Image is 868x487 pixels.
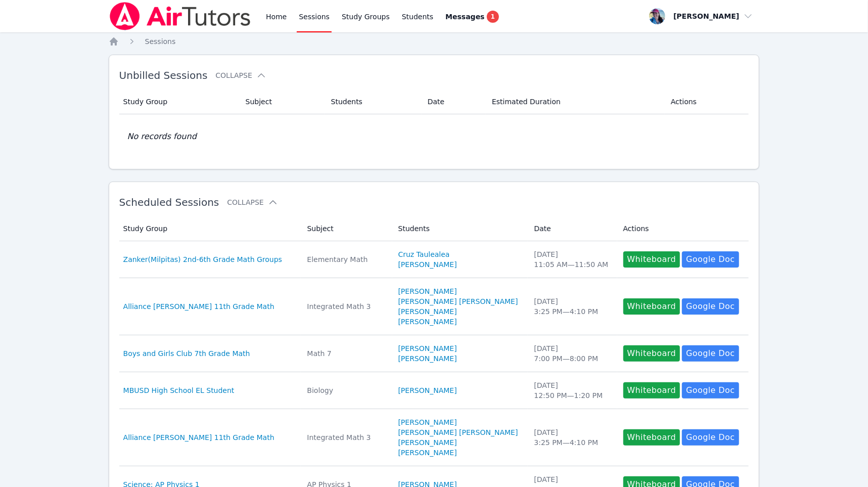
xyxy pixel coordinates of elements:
button: Whiteboard [623,382,680,399]
tr: Boys and Girls Club 7th Grade MathMath 7[PERSON_NAME][PERSON_NAME][DATE]7:00 PM—8:00 PMWhiteboard... [119,335,749,372]
div: [DATE] 3:25 PM — 4:10 PM [534,296,611,317]
div: [DATE] 3:25 PM — 4:10 PM [534,427,611,448]
a: [PERSON_NAME] [398,353,457,364]
span: Messages [445,12,484,22]
button: Collapse [215,70,266,80]
a: Alliance [PERSON_NAME] 11th Grade Math [123,432,275,442]
a: Boys and Girls Club 7th Grade Math [123,348,250,359]
span: Scheduled Sessions [119,196,219,208]
button: Collapse [227,197,278,207]
th: Study Group [119,90,240,114]
div: [DATE] 12:50 PM — 1:20 PM [534,380,611,401]
div: Elementary Math [307,254,386,264]
th: Study Group [119,216,301,241]
a: [PERSON_NAME] [398,306,457,317]
a: Cruz Taulealea [398,249,450,259]
a: Google Doc [682,429,739,446]
a: Google Doc [682,345,739,362]
span: 1 [487,11,499,23]
a: [PERSON_NAME] [PERSON_NAME] [398,427,518,437]
a: Google Doc [682,382,739,399]
th: Actions [665,90,749,114]
a: [PERSON_NAME] [398,343,457,353]
tr: Alliance [PERSON_NAME] 11th Grade MathIntegrated Math 3[PERSON_NAME][PERSON_NAME] [PERSON_NAME][P... [119,409,749,466]
a: [PERSON_NAME] [398,437,457,448]
a: [PERSON_NAME] [398,417,457,427]
div: Math 7 [307,348,386,359]
th: Subject [301,216,392,241]
th: Estimated Duration [486,90,665,114]
a: MBUSD High School EL Student [123,385,235,395]
a: Google Doc [682,251,739,268]
th: Date [528,216,617,241]
a: [PERSON_NAME] [PERSON_NAME] [398,296,518,306]
a: [PERSON_NAME] [398,385,457,395]
tr: MBUSD High School EL StudentBiology[PERSON_NAME][DATE]12:50 PM—1:20 PMWhiteboardGoogle Doc [119,372,749,409]
th: Actions [617,216,749,241]
th: Date [422,90,486,114]
a: [PERSON_NAME] [398,259,457,270]
div: [DATE] 11:05 AM — 11:50 AM [534,249,611,270]
tr: Zanker(Milpitas) 2nd-6th Grade Math GroupsElementary MathCruz Taulealea[PERSON_NAME][DATE]11:05 A... [119,241,749,278]
div: [DATE] 7:00 PM — 8:00 PM [534,343,611,364]
th: Students [392,216,528,241]
a: Sessions [145,36,176,47]
tr: Alliance [PERSON_NAME] 11th Grade MathIntegrated Math 3[PERSON_NAME][PERSON_NAME] [PERSON_NAME][P... [119,278,749,335]
div: Integrated Math 3 [307,301,386,312]
a: Google Doc [682,298,739,315]
button: Whiteboard [623,345,680,362]
div: Biology [307,385,386,395]
span: Sessions [145,37,176,46]
nav: Breadcrumb [109,36,760,47]
button: Whiteboard [623,251,680,268]
a: [PERSON_NAME] [398,286,457,296]
button: Whiteboard [623,298,680,315]
a: Zanker(Milpitas) 2nd-6th Grade Math Groups [123,254,282,264]
div: Integrated Math 3 [307,432,386,442]
a: Alliance [PERSON_NAME] 11th Grade Math [123,301,275,312]
button: Whiteboard [623,429,680,446]
span: Unbilled Sessions [119,69,208,81]
td: No records found [119,114,749,159]
a: [PERSON_NAME] [398,448,457,458]
th: Subject [240,90,325,114]
th: Students [325,90,422,114]
img: Air Tutors [109,2,252,30]
a: [PERSON_NAME] [398,317,457,327]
